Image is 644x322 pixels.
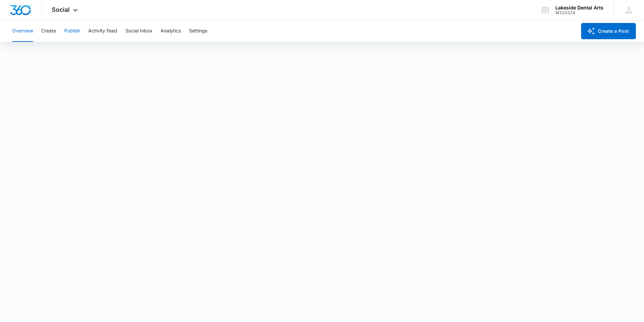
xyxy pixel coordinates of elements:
[64,20,80,42] button: Publish
[189,20,207,42] button: Settings
[88,20,117,42] button: Activity Feed
[555,10,603,15] div: account id
[555,5,603,10] div: account name
[52,6,70,13] span: Social
[12,20,33,42] button: Overview
[161,20,181,42] button: Analytics
[41,20,56,42] button: Create
[581,23,636,39] button: Create a Post
[125,20,152,42] button: Social Inbox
